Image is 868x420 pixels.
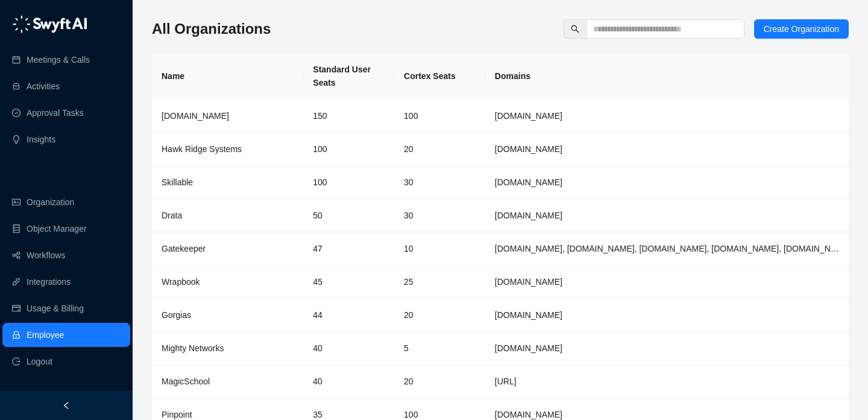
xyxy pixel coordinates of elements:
[303,232,394,266] td: 47
[162,277,200,287] span: Wrapbook
[162,144,242,154] span: Hawk Ridge Systems
[485,266,849,299] td: wrapbook.com
[162,111,229,121] span: [DOMAIN_NAME]
[27,243,65,267] a: Workflows
[394,266,485,299] td: 25
[303,266,394,299] td: 45
[829,380,862,413] iframe: Open customer support
[485,365,849,398] td: magicschool.ai
[394,166,485,199] td: 30
[394,332,485,365] td: 5
[27,349,52,374] span: Logout
[27,127,55,151] a: Insights
[303,100,394,133] td: 150
[485,232,849,266] td: gatekeeperhq.com, gatekeeperhq.io, gatekeeper.io, gatekeepervclm.com, gatekeeperhq.co, trygatekee...
[485,199,849,232] td: Drata.com
[152,19,271,39] h3: All Organizations
[394,365,485,398] td: 20
[394,100,485,133] td: 100
[303,133,394,166] td: 100
[12,357,20,366] span: logout
[303,365,394,398] td: 40
[485,53,849,100] th: Domains
[394,299,485,332] td: 20
[162,211,182,220] span: Drata
[303,199,394,232] td: 50
[162,310,191,320] span: Gorgias
[27,48,90,72] a: Meetings & Calls
[303,299,394,332] td: 44
[152,53,303,100] th: Name
[27,74,60,98] a: Activities
[303,53,394,100] th: Standard User Seats
[27,323,64,347] a: Employee
[27,270,71,294] a: Integrations
[303,166,394,199] td: 100
[485,100,849,133] td: synthesia.io
[27,101,84,125] a: Approval Tasks
[162,244,206,253] span: Gatekeeper
[162,177,193,187] span: Skillable
[27,190,74,214] a: Organization
[62,401,71,410] span: left
[27,296,84,320] a: Usage & Billing
[485,299,849,332] td: gorgias.com
[12,15,87,33] img: logo-05li4sbe.png
[162,377,210,386] span: MagicSchool
[485,133,849,166] td: hawkridgesys.com
[394,53,485,100] th: Cortex Seats
[485,166,849,199] td: skillable.com
[303,332,394,365] td: 40
[754,19,849,39] button: Create Organization
[27,217,87,241] a: Object Manager
[485,332,849,365] td: mightynetworks.com
[162,343,224,353] span: Mighty Networks
[162,410,192,419] span: Pinpoint
[571,25,579,33] span: search
[764,22,839,36] span: Create Organization
[394,133,485,166] td: 20
[394,232,485,266] td: 10
[394,199,485,232] td: 30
